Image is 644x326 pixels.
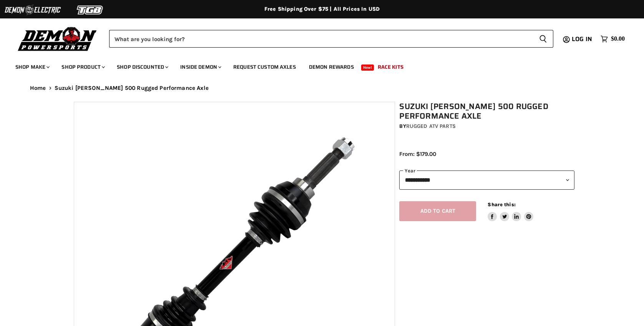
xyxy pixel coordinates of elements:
img: Demon Powersports [15,25,100,52]
nav: Breadcrumbs [15,85,629,91]
a: Shop Product [56,59,110,75]
a: Home [30,85,46,91]
aside: Share this: [488,201,533,222]
a: Log in [568,36,597,43]
span: Suzuki [PERSON_NAME] 500 Rugged Performance Axle [55,85,209,91]
img: Demon Electric Logo 2 [4,3,61,17]
a: Demon Rewards [303,59,360,75]
ul: Main menu [10,56,623,75]
div: Free Shipping Over $75 | All Prices In USD [15,6,629,13]
a: Shop Make [10,59,54,75]
select: year [399,170,574,189]
span: New! [361,65,374,71]
span: $0.00 [611,35,625,43]
a: Shop Discounted [111,59,173,75]
input: Search [109,30,533,48]
form: Product [109,30,553,48]
a: Inside Demon [174,59,226,75]
a: $0.00 [597,33,629,45]
h1: Suzuki [PERSON_NAME] 500 Rugged Performance Axle [399,102,574,121]
span: From: $179.00 [399,151,436,157]
img: TGB Logo 2 [61,3,119,17]
span: Log in [572,34,592,44]
a: Rugged ATV Parts [406,123,456,129]
a: Request Custom Axles [227,59,302,75]
span: Share this: [488,202,515,207]
div: by [399,122,574,131]
button: Search [533,30,553,48]
a: Race Kits [372,59,409,75]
